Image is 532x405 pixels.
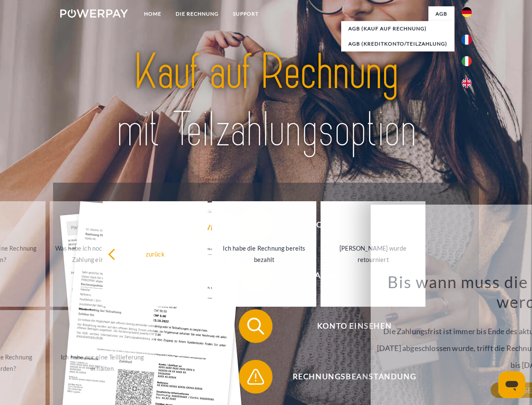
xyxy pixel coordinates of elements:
span: Konto einsehen [251,309,457,343]
div: Ich habe die Rechnung bereits bezahlt [217,243,312,265]
span: Rechnungsbeanstandung [251,360,457,394]
a: agb [428,6,454,22]
iframe: Schaltfläche zum Öffnen des Messaging-Fensters [498,371,525,398]
img: en [462,78,472,88]
div: Ich habe nur eine Teillieferung erhalten [55,351,150,374]
a: Was habe ich noch offen, ist meine Zahlung eingegangen? [50,201,155,307]
div: Was habe ich noch offen, ist meine Zahlung eingegangen? [55,243,150,265]
div: [PERSON_NAME] wurde retourniert [326,243,420,265]
a: DIE RECHNUNG [168,6,226,22]
img: qb_warning.svg [245,366,266,387]
button: Rechnungsbeanstandung [239,360,458,394]
a: Home [137,6,168,22]
img: logo-powerpay-white.svg [60,9,128,18]
a: AGB (Kauf auf Rechnung) [341,21,454,36]
a: SUPPORT [226,6,266,22]
div: zurück [108,248,203,259]
img: title-powerpay_de.svg [80,40,452,162]
img: qb_search.svg [245,316,266,337]
img: fr [462,35,472,45]
img: it [462,56,472,66]
img: de [462,7,472,17]
a: AGB (Kreditkonto/Teilzahlung) [341,36,454,51]
button: Konto einsehen [239,309,458,343]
